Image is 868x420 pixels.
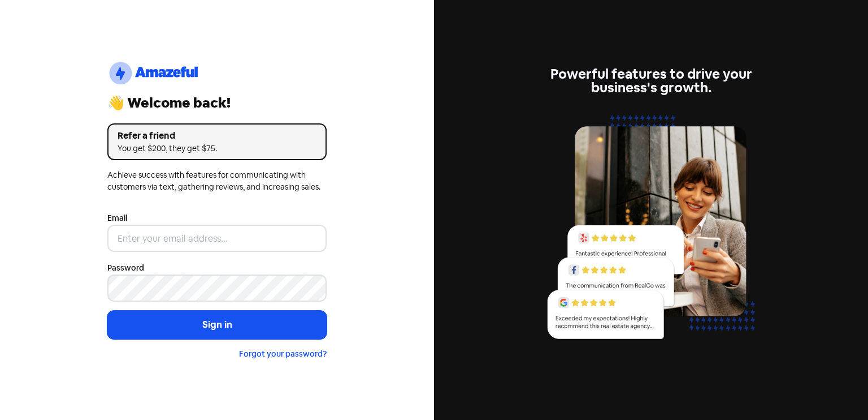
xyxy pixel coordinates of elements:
[107,169,327,193] div: Achieve success with features for communicating with customers via text, gathering reviews, and i...
[107,225,327,252] input: Enter your email address...
[541,67,761,95] div: Powerful features to drive your business's growth.
[118,143,316,155] div: You get $200, they get $75.
[107,311,327,339] button: Sign in
[107,212,127,224] label: Email
[239,349,327,359] a: Forgot your password?
[107,262,144,274] label: Password
[118,129,316,143] div: Refer a friend
[541,108,761,352] img: reviews
[107,96,327,110] div: 👋 Welcome back!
